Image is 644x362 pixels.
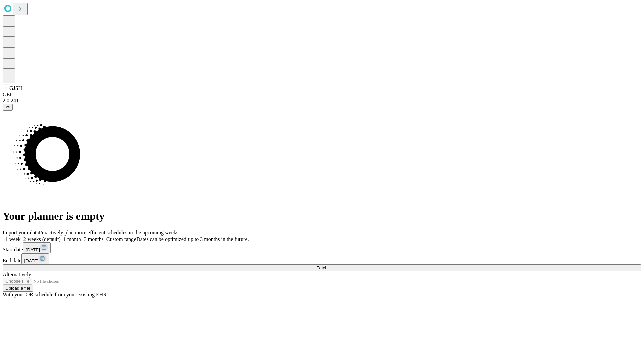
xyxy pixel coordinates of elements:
div: Start date [3,242,641,253]
div: GEI [3,92,641,98]
button: Upload a file [3,285,33,292]
span: 2 weeks (default) [23,236,61,242]
span: Fetch [316,265,327,270]
span: Alternatively [3,271,31,277]
span: Custom range [106,236,136,242]
button: [DATE] [21,253,49,264]
span: Import your data [3,230,39,235]
button: @ [3,104,13,111]
span: 3 months [84,236,104,242]
span: With your OR schedule from your existing EHR [3,292,107,297]
button: [DATE] [23,242,51,253]
span: [DATE] [24,258,38,263]
span: 1 week [5,236,21,242]
h1: Your planner is empty [3,210,641,222]
span: @ [5,105,10,110]
span: [DATE] [26,247,40,252]
div: 2.0.241 [3,98,641,104]
span: Proactively plan more efficient schedules in the upcoming weeks. [39,230,180,235]
span: GJSH [9,85,22,91]
div: End date [3,253,641,264]
span: 1 month [63,236,81,242]
button: Fetch [3,264,641,271]
span: Dates can be optimized up to 3 months in the future. [136,236,249,242]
